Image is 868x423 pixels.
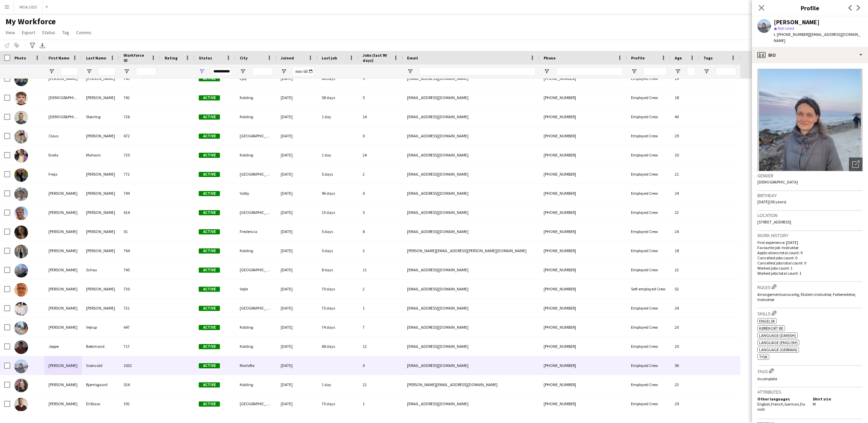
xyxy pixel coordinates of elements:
div: 730 [120,279,160,298]
button: Open Filter Menu [631,68,637,74]
h3: Birthday [757,192,863,199]
div: 21 [359,375,403,394]
div: 9 [359,69,403,88]
input: Phone Filter Input [556,67,623,76]
span: t. [PHONE_NUMBER] [774,32,809,37]
span: Rating [165,55,178,60]
div: 0 [359,184,403,203]
div: [GEOGRAPHIC_DATA] [236,299,277,317]
div: [DATE] [277,299,318,317]
input: Age Filter Input [687,67,695,76]
div: [EMAIL_ADDRESS][DOMAIN_NAME] [403,318,540,337]
h3: Profile [752,3,868,12]
span: | [EMAIL_ADDRESS][DOMAIN_NAME] [774,32,860,43]
span: Active [199,191,220,196]
span: Active [199,229,220,234]
div: 24 [671,222,699,241]
button: Open Filter Menu [240,68,246,74]
img: Christian Sommer [14,92,28,105]
div: 20 [671,337,699,356]
div: [EMAIL_ADDRESS][DOMAIN_NAME] [403,107,540,126]
img: Jakob West Rasmussen [14,283,28,297]
div: Freja [44,165,82,183]
span: Active [199,134,220,139]
img: Enela Mahovic [14,149,28,163]
div: Vejrup [82,318,120,337]
h3: Gender [757,173,863,179]
div: [PERSON_NAME] [82,69,120,88]
div: 717 [120,337,160,356]
app-action-btn: Export XLSX [38,41,46,50]
div: Kolding [236,146,277,164]
span: Profile [631,55,645,60]
div: 1 [359,394,403,413]
div: 18 [671,241,699,260]
img: Jens-Peter Vejrup [14,321,28,335]
img: Jette Grønvald [14,359,28,373]
span: Status [199,55,212,60]
div: [PERSON_NAME] [82,184,120,203]
div: 24 [671,299,699,317]
div: 745 [120,260,160,279]
span: Active [199,287,220,292]
span: [STREET_ADDRESS] [757,219,791,224]
div: 24 [671,184,699,203]
div: 24 [359,146,403,164]
img: Johanne Bjerrisgaard [14,379,28,392]
div: 1 day [318,375,359,394]
div: Mahovic [82,146,120,164]
input: First Name Filter Input [61,67,78,76]
div: [EMAIL_ADDRESS][DOMAIN_NAME] [403,299,540,317]
div: [DEMOGRAPHIC_DATA] [44,88,82,107]
div: [DATE] [277,318,318,337]
div: [PERSON_NAME] [44,318,82,337]
div: Kolding [236,88,277,107]
div: 391 [120,394,160,413]
div: Ejby [236,69,277,88]
div: 15 days [318,203,359,222]
button: Open Filter Menu [675,68,681,74]
div: 749 [120,184,160,203]
div: 8 days [318,260,359,279]
div: [GEOGRAPHIC_DATA] [236,260,277,279]
span: Jobs (last 90 days) [363,53,391,63]
div: 70 days [318,279,359,298]
div: Employed Crew [627,222,671,241]
input: Email Filter Input [419,67,535,76]
div: [DATE] [277,356,318,375]
div: [EMAIL_ADDRESS][DOMAIN_NAME] [403,356,540,375]
div: 58 days [318,88,359,107]
a: Export [19,28,38,37]
div: 23 [671,375,699,394]
div: [PHONE_NUMBER] [540,146,627,164]
span: Status [42,29,55,36]
div: [PHONE_NUMBER] [540,107,627,126]
div: Employed Crew [627,394,671,413]
div: Employed Crew [627,107,671,126]
span: First Name [48,55,69,60]
img: Crew avatar or photo [757,69,863,171]
div: [DATE] [277,337,318,356]
a: View [3,28,18,37]
div: 720 [120,146,160,164]
div: [GEOGRAPHIC_DATA] [236,126,277,145]
img: Claus Olesen [14,130,28,144]
span: Photo [14,55,26,60]
div: Schou [82,260,120,279]
div: [EMAIL_ADDRESS][DOMAIN_NAME] [403,394,540,413]
p: Worked jobs total count: 1 [757,271,863,276]
div: 5 days [318,165,359,183]
div: Grønvald [82,356,120,375]
img: Ida Rosenmai [14,226,28,239]
div: [EMAIL_ADDRESS][DOMAIN_NAME] [403,279,540,298]
div: [PERSON_NAME] [44,203,82,222]
div: [PHONE_NUMBER] [540,356,627,375]
input: Joined Filter Input [293,67,313,76]
div: 5 days [318,241,359,260]
div: Employed Crew [627,69,671,88]
span: Active [199,114,220,120]
div: [DEMOGRAPHIC_DATA] [44,107,82,126]
span: View [5,29,15,36]
h3: Roles [757,283,863,290]
div: [PERSON_NAME] [82,279,120,298]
